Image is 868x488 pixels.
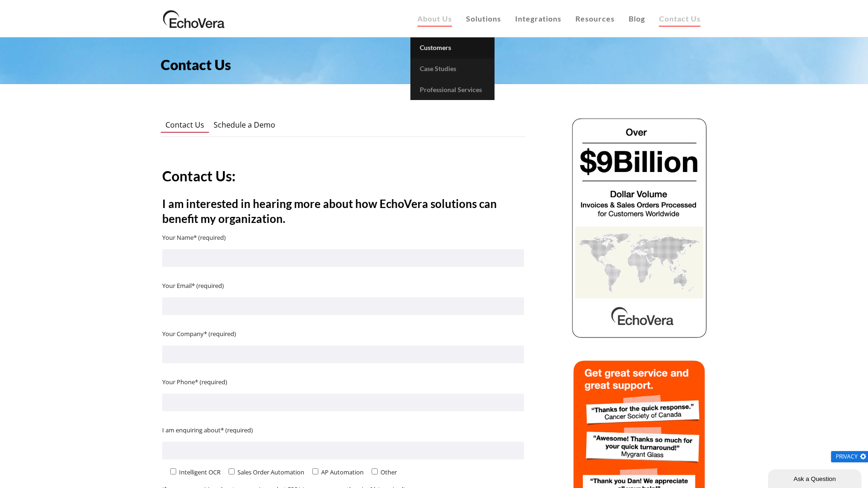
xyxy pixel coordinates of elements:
span: Sales Order Automation [236,468,304,476]
img: echovera dollar volume [571,117,708,339]
span: About Us [417,14,452,23]
span: Resources [575,14,615,23]
span: Case Studies [420,65,456,72]
img: gear.png [859,452,867,460]
span: Contact Us [659,14,701,23]
span: Other [379,468,397,476]
iframe: chat widget [768,467,863,488]
a: Contact Us [161,117,209,133]
span: Schedule a Demo [214,120,275,130]
span: Solutions [466,14,501,23]
span: Customers [420,43,451,51]
span: AP Automation [320,468,364,476]
span: Intelligent OCR [178,468,221,476]
a: Professional Services [410,79,495,100]
span: Professional Services [420,86,482,93]
span: Integrations [515,14,561,23]
h4: I am interested in hearing more about how EchoVera solutions can benefit my organization. [162,196,524,226]
h3: Contact Us: [162,166,524,185]
p: Your Phone* (required) [162,376,524,388]
img: EchoVera [161,7,227,30]
p: Your Name* (required) [162,232,524,243]
span: Contact Us [161,56,231,73]
span: Privacy [836,454,858,459]
a: Customers [410,37,495,58]
p: Your Company* (required) [162,328,524,339]
span: Contact Us [165,120,204,130]
p: Your Email* (required) [162,280,524,291]
p: I am enquiring about* (required) [162,424,524,436]
a: Schedule a Demo [209,117,280,133]
span: Blog [629,14,645,23]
